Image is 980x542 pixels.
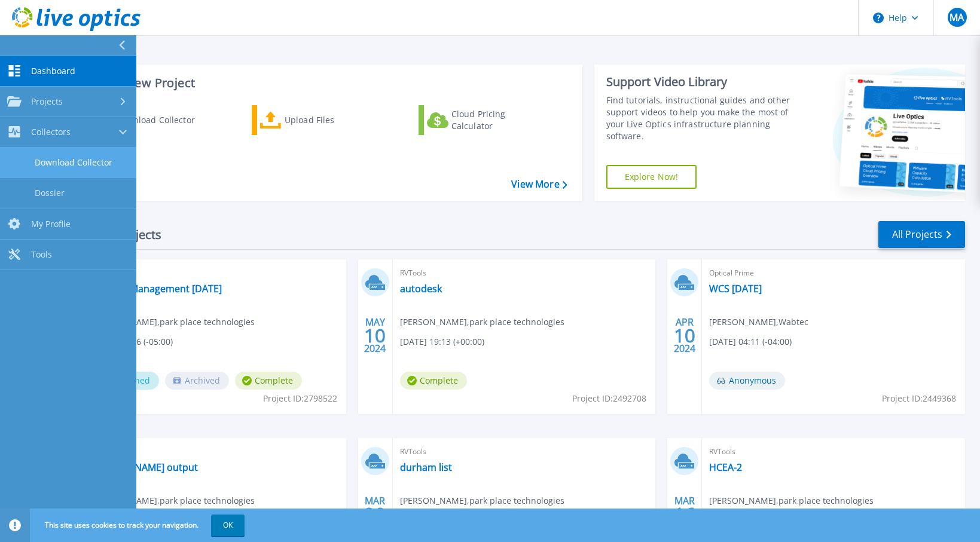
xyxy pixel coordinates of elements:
[90,267,339,280] span: Optical Prime
[674,330,695,341] span: 10
[606,74,793,90] div: Support Video Library
[673,492,696,536] div: MAR 2024
[364,314,386,357] div: MAY 2024
[400,445,649,458] span: RVTools
[31,249,52,260] span: Tools
[400,372,467,390] span: Complete
[211,515,245,536] button: OK
[400,494,564,507] span: [PERSON_NAME] , park place technologies
[400,267,649,280] span: RVTools
[950,13,964,22] span: MA
[709,335,792,348] span: [DATE] 04:11 (-04:00)
[400,461,452,473] a: durham list
[31,219,71,229] span: My Profile
[263,392,337,405] span: Project ID: 2798522
[85,76,567,90] h3: Start a New Project
[606,94,793,142] div: Find tutorials, instructional guides and other support videos to help you make the most of your L...
[33,515,245,536] span: This site uses cookies to track your navigation.
[85,105,218,135] a: Download Collector
[419,105,552,135] a: Cloud Pricing Calculator
[364,492,386,536] div: MAR 2024
[235,372,302,390] span: Complete
[673,314,696,357] div: APR 2024
[878,221,965,248] a: All Projects
[709,283,762,295] a: WCS [DATE]
[90,461,198,473] a: [PERSON_NAME] output
[90,445,339,458] span: RVTools
[252,105,385,135] a: Upload Files
[90,494,255,507] span: [PERSON_NAME] , park place technologies
[31,96,63,107] span: Projects
[400,283,442,295] a: autodesk
[511,179,567,190] a: View More
[709,445,958,458] span: RVTools
[285,108,380,132] div: Upload Files
[709,494,874,507] span: [PERSON_NAME] , park place technologies
[882,392,956,405] span: Project ID: 2449368
[451,108,547,132] div: Cloud Pricing Calculator
[90,316,255,329] span: [PERSON_NAME] , park place technologies
[606,165,697,189] a: Explore Now!
[31,66,75,76] span: Dashboard
[115,108,211,132] div: Download Collector
[165,372,229,390] span: Archived
[709,461,742,473] a: HCEA-2
[709,316,808,329] span: [PERSON_NAME] , Wabtec
[31,127,71,137] span: Collectors
[400,316,564,329] span: [PERSON_NAME] , park place technologies
[364,330,386,341] span: 10
[400,335,484,348] span: [DATE] 19:13 (+00:00)
[709,372,785,390] span: Anonymous
[709,267,958,280] span: Optical Prime
[90,283,222,295] a: HCI KDC Management [DATE]
[572,392,646,405] span: Project ID: 2492708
